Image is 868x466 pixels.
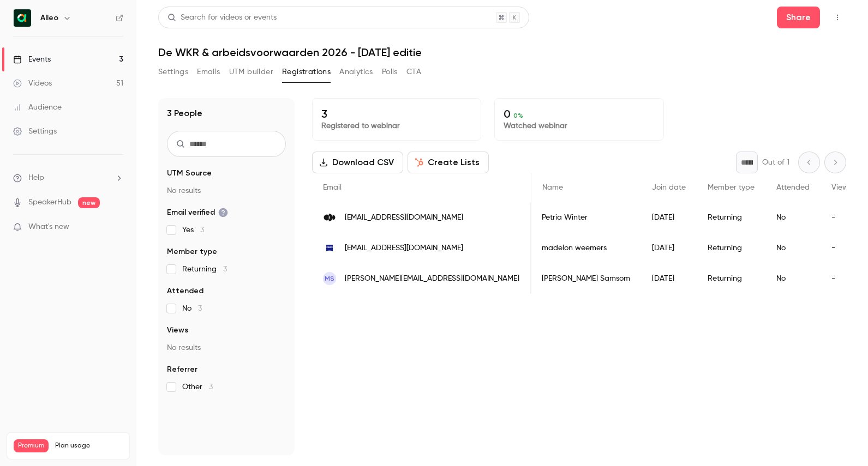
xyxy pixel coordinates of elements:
[167,168,212,179] span: UTM Source
[167,168,286,392] section: facet-groups
[323,184,342,191] span: Email
[765,202,821,233] div: No
[652,184,686,191] span: Join date
[167,185,286,196] p: No results
[158,46,846,59] h1: De WKR & arbeidsvoorwaarden 2026 - [DATE] editie
[13,78,52,89] div: Videos
[182,225,204,235] span: Yes
[323,241,336,255] img: zeiss.com
[110,222,123,232] iframe: Noticeable Trigger
[708,184,755,191] span: Member type
[28,172,44,184] span: Help
[182,303,202,314] span: No
[167,286,203,296] span: Attended
[406,63,421,81] button: CTA
[762,157,789,168] p: Out of 1
[167,12,277,23] div: Search for videos or events
[345,273,519,285] span: [PERSON_NAME][EMAIL_ADDRESS][DOMAIN_NAME]
[641,233,697,263] div: [DATE]
[325,274,334,283] span: MS
[223,265,227,273] span: 3
[198,305,202,312] span: 3
[167,342,286,353] p: No results
[13,102,62,113] div: Audience
[504,120,654,131] p: Watched webinar
[382,63,398,81] button: Polls
[28,221,69,233] span: What's new
[167,246,217,257] span: Member type
[78,197,100,208] span: new
[167,364,197,375] span: Referrer
[531,202,641,233] div: Petria Winter
[182,264,227,275] span: Returning
[821,202,863,233] div: -
[831,184,852,191] span: Views
[28,197,71,208] a: SpeakerHub
[158,63,188,81] button: Settings
[197,63,220,81] button: Emails
[321,107,472,120] p: 3
[321,120,472,131] p: Registered to webinar
[697,202,765,233] div: Returning
[282,63,331,81] button: Registrations
[167,107,202,120] h1: 3 People
[821,263,863,294] div: -
[765,263,821,294] div: No
[345,243,463,254] span: [EMAIL_ADDRESS][DOMAIN_NAME]
[14,9,31,27] img: Alleo
[167,325,188,336] span: Views
[339,63,373,81] button: Analytics
[312,152,403,173] button: Download CSV
[542,184,563,191] span: Name
[14,439,49,452] span: Premium
[504,107,654,120] p: 0
[182,382,213,392] span: Other
[776,184,810,191] span: Attended
[13,172,123,184] li: help-dropdown-opener
[531,233,641,263] div: madelon weemers
[408,152,489,173] button: Create Lists
[55,441,123,450] span: Plan usage
[229,63,273,81] button: UTM builder
[13,54,51,65] div: Events
[40,13,58,23] h6: Alleo
[513,112,523,119] span: 0 %
[13,126,57,137] div: Settings
[200,226,204,234] span: 3
[821,233,863,263] div: -
[323,211,336,224] img: isprout.nl
[167,207,228,218] span: Email verified
[209,383,213,391] span: 3
[765,233,821,263] div: No
[777,7,820,28] button: Share
[531,263,641,294] div: [PERSON_NAME] Samsom
[697,233,765,263] div: Returning
[641,202,697,233] div: [DATE]
[641,263,697,294] div: [DATE]
[345,212,463,223] span: [EMAIL_ADDRESS][DOMAIN_NAME]
[697,263,765,294] div: Returning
